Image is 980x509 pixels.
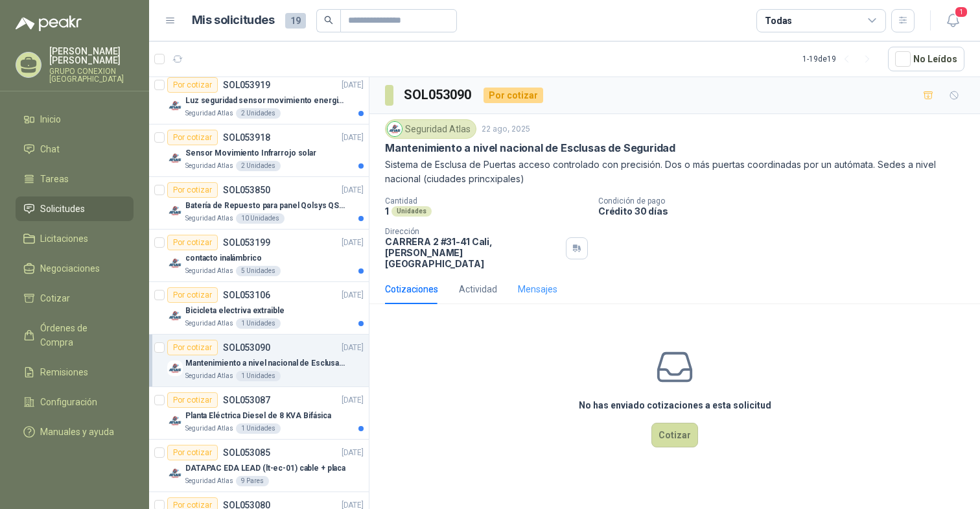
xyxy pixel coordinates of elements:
span: 1 [954,6,968,18]
a: Por cotizarSOL053918[DATE] Company LogoSensor Movimiento Infrarrojo solarSeguridad Atlas2 Unidades [149,124,369,177]
img: Company Logo [167,308,183,324]
a: Remisiones [16,360,134,385]
p: Sistema de Esclusa de Puertas acceso controlado con precisión. Dos o más puertas coordinadas por ... [385,158,964,186]
p: SOL053090 [223,343,270,352]
a: Por cotizarSOL053090[DATE] Company LogoMantenimiento a nivel nacional de Esclusas de SeguridadSeg... [149,335,369,387]
button: No Leídos [888,47,964,71]
span: Negociaciones [40,261,100,276]
p: SOL053919 [223,80,270,89]
span: Órdenes de Compra [40,321,121,349]
div: Por cotizar [167,182,218,198]
p: DATAPAC EDA LEAD (lt-ec-01) cable + placa [185,462,345,475]
span: 19 [285,13,306,29]
p: [DATE] [342,184,364,196]
div: 1 Unidades [236,423,281,434]
h3: No has enviado cotizaciones a esta solicitud [579,398,771,412]
p: Seguridad Atlas [185,476,233,486]
p: Mantenimiento a nivel nacional de Esclusas de Seguridad [385,141,675,155]
p: SOL053918 [223,133,270,142]
button: 1 [941,9,964,32]
p: SOL053087 [223,396,270,405]
p: [DATE] [342,447,364,459]
a: Licitaciones [16,226,134,251]
p: [DATE] [342,289,364,302]
a: Órdenes de Compra [16,316,134,355]
p: Seguridad Atlas [185,423,233,434]
img: Company Logo [167,98,183,113]
button: Cotizar [651,423,698,447]
div: Todas [765,14,792,28]
div: Mensajes [518,282,557,296]
div: Por cotizar [167,287,218,303]
div: 2 Unidades [236,161,281,171]
p: GRUPO CONEXION [GEOGRAPHIC_DATA] [49,67,134,83]
p: Seguridad Atlas [185,266,233,276]
a: Chat [16,137,134,161]
p: Seguridad Atlas [185,213,233,224]
span: Configuración [40,395,97,409]
img: Logo peakr [16,16,82,31]
a: Por cotizarSOL053087[DATE] Company LogoPlanta Eléctrica Diesel de 8 KVA BifásicaSeguridad Atlas1 ... [149,387,369,440]
span: Licitaciones [40,231,88,246]
div: Por cotizar [484,88,543,103]
span: search [324,16,333,25]
a: Por cotizarSOL053199[DATE] Company Logocontacto inalámbricoSeguridad Atlas5 Unidades [149,230,369,282]
p: Seguridad Atlas [185,108,233,119]
h1: Mis solicitudes [192,11,275,30]
img: Company Logo [167,203,183,219]
a: Negociaciones [16,256,134,281]
a: Tareas [16,167,134,191]
div: 1 Unidades [236,371,281,381]
a: Por cotizarSOL053106[DATE] Company LogoBicicleta electriva extraibleSeguridad Atlas1 Unidades [149,282,369,335]
p: [DATE] [342,237,364,249]
p: Cantidad [385,196,588,206]
p: 22 ago, 2025 [482,123,530,136]
p: Dirección [385,227,561,236]
div: Por cotizar [167,392,218,408]
p: [DATE] [342,394,364,407]
div: 1 Unidades [236,318,281,329]
a: Por cotizarSOL053085[DATE] Company LogoDATAPAC EDA LEAD (lt-ec-01) cable + placaSeguridad Atlas9 ... [149,440,369,492]
span: Remisiones [40,365,88,379]
a: Configuración [16,390,134,414]
div: Por cotizar [167,130,218,145]
img: Company Logo [388,122,402,136]
img: Company Logo [167,413,183,429]
p: contacto inalámbrico [185,252,262,265]
p: [PERSON_NAME] [PERSON_NAME] [49,47,134,65]
div: Unidades [391,206,432,217]
div: Por cotizar [167,235,218,250]
div: 1 - 19 de 19 [802,49,878,69]
p: SOL053199 [223,238,270,247]
div: Seguridad Atlas [385,119,476,139]
p: Seguridad Atlas [185,371,233,381]
p: Condición de pago [598,196,975,206]
img: Company Logo [167,466,183,481]
h3: SOL053090 [404,85,473,105]
a: Inicio [16,107,134,132]
div: Por cotizar [167,77,218,93]
div: Actividad [459,282,497,296]
div: 5 Unidades [236,266,281,276]
div: Por cotizar [167,340,218,355]
p: [DATE] [342,342,364,354]
p: Batería de Repuesto para panel Qolsys QS9302 [185,200,347,212]
img: Company Logo [167,255,183,271]
p: Planta Eléctrica Diesel de 8 KVA Bifásica [185,410,331,422]
a: Por cotizarSOL053850[DATE] Company LogoBatería de Repuesto para panel Qolsys QS9302Seguridad Atla... [149,177,369,230]
div: 9 Pares [236,476,269,486]
p: Sensor Movimiento Infrarrojo solar [185,147,316,160]
a: Cotizar [16,286,134,311]
p: [DATE] [342,79,364,91]
p: Crédito 30 días [598,206,975,217]
p: Luz seguridad sensor movimiento energia solar [185,95,347,107]
span: Manuales y ayuda [40,425,114,439]
span: Chat [40,142,60,156]
div: 2 Unidades [236,108,281,119]
span: Cotizar [40,291,70,305]
p: SOL053085 [223,448,270,457]
img: Company Logo [167,361,183,376]
span: Solicitudes [40,202,85,216]
p: 1 [385,206,389,217]
p: Seguridad Atlas [185,318,233,329]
